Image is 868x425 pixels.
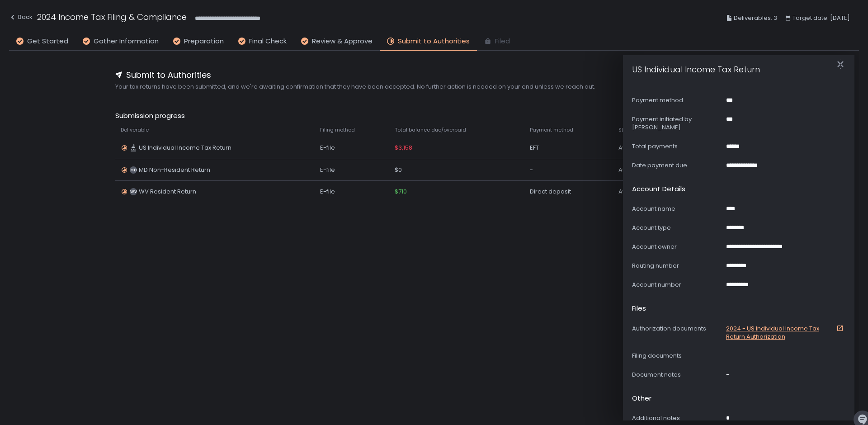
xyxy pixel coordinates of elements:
span: WV Resident Return [139,188,196,196]
span: US Individual Income Tax Return [139,144,231,152]
div: Awaiting acceptance [618,188,729,196]
div: Routing number [632,262,722,270]
div: Total payments [632,142,722,151]
span: Gather Information [94,36,159,47]
h1: 2024 Income Tax Filing & Compliance [37,11,187,23]
div: E-file [320,144,384,152]
div: E-file [320,188,384,196]
span: Submit to Authorities [398,36,470,47]
span: Deliverable [121,127,149,133]
div: Awaiting acceptance [618,166,729,174]
span: Deliverables: 3 [734,13,777,24]
h2: Account details [632,184,685,194]
div: Filing documents [632,352,722,360]
span: Preparation [184,36,224,47]
span: Submission progress [115,111,753,121]
span: Submit to Authorities [126,69,211,81]
h1: US Individual Income Tax Return [632,52,760,76]
text: MD [130,167,137,173]
span: Target date: [DATE] [793,13,850,24]
span: Your tax returns have been submitted, and we're awaiting confirmation that they have been accepte... [115,83,753,91]
span: Final Check [249,36,287,47]
span: Direct deposit [530,188,571,196]
span: Status [618,127,635,133]
span: MD Non-Resident Return [139,166,210,174]
span: Review & Approve [312,36,373,47]
div: Additional notes [632,414,722,422]
span: Total balance due/overpaid [395,127,466,133]
div: Document notes [632,371,722,379]
span: Filed [495,36,510,47]
h2: Other [632,393,651,404]
span: Filing method [320,127,355,133]
span: $3,158 [395,144,412,152]
span: - [530,166,533,174]
div: Back [9,12,33,23]
div: Payment initiated by [PERSON_NAME] [632,115,722,132]
span: EFT [530,144,539,152]
div: Date payment due [632,161,722,170]
div: Authorization documents [632,325,722,333]
span: Get Started [27,36,68,47]
h2: Files [632,303,646,314]
span: - [726,371,729,379]
span: $710 [395,188,407,196]
a: 2024 - US Individual Income Tax Return Authorization [726,325,845,341]
div: Account name [632,205,722,213]
div: Payment method [632,96,722,104]
div: Awaiting acceptance [618,144,729,152]
div: E-file [320,166,384,174]
button: Back [9,11,33,26]
div: Account number [632,281,722,289]
span: $0 [395,166,402,174]
div: Account type [632,224,722,232]
div: Account owner [632,243,722,251]
text: WV [130,189,137,194]
span: Payment method [530,127,573,133]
